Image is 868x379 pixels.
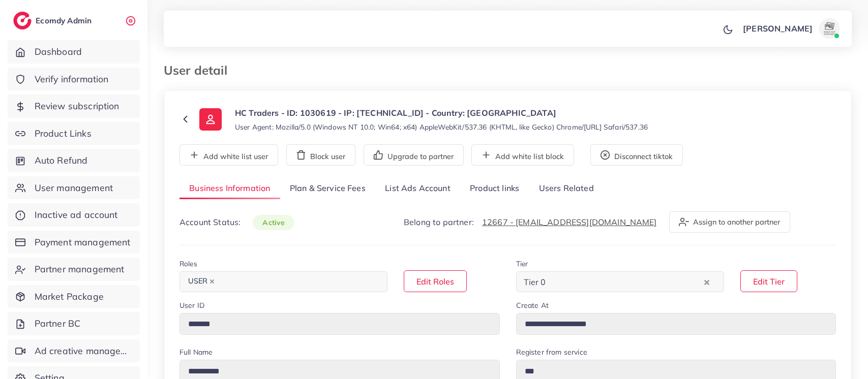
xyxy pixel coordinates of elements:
a: Dashboard [8,40,140,64]
span: Market Package [35,290,104,303]
span: User management [35,181,113,195]
div: Search for option [179,271,387,292]
a: Users Related [529,178,603,200]
input: Search for option [220,274,374,290]
a: [PERSON_NAME]avatar [737,18,844,39]
span: Partner BC [35,317,81,330]
button: Upgrade to partner [364,144,464,166]
a: 12667 - [EMAIL_ADDRESS][DOMAIN_NAME] [482,217,657,227]
a: Product Links [8,122,140,145]
p: Account Status: [179,216,294,229]
a: logoEcomdy Admin [13,12,94,29]
span: Payment management [35,236,131,249]
a: Verify information [8,68,140,91]
a: Ad creative management [8,339,140,363]
span: Auto Refund [35,154,88,167]
h2: Ecomdy Admin [36,16,94,25]
a: Review subscription [8,94,140,118]
button: Edit Roles [404,270,467,292]
button: Edit Tier [740,270,797,292]
label: Create At [516,300,549,310]
a: Partner management [8,258,140,281]
span: Review subscription [35,100,119,113]
label: Full Name [179,347,213,357]
button: Disconnect tiktok [590,144,683,166]
a: User management [8,176,140,200]
input: Search for option [549,274,701,290]
span: Tier 0 [522,274,548,290]
span: Partner management [35,263,125,276]
a: Inactive ad account [8,203,140,227]
button: Deselect USER [209,279,215,284]
a: Market Package [8,285,140,308]
span: Verify information [35,73,109,86]
span: active [253,215,294,230]
p: HC Traders - ID: 1030619 - IP: [TECHNICAL_ID] - Country: [GEOGRAPHIC_DATA] [235,107,648,119]
a: Product links [460,178,529,200]
a: List Ads Account [375,178,460,200]
img: ic-user-info.36bf1079.svg [199,108,222,131]
label: User ID [179,300,204,310]
p: [PERSON_NAME] [743,22,813,35]
a: Auto Refund [8,149,140,172]
label: Roles [179,259,197,269]
button: Assign to another partner [669,211,790,233]
span: USER [184,274,219,289]
span: Ad creative management [35,344,132,358]
a: Payment management [8,231,140,254]
h3: User detail [164,63,235,78]
a: Plan & Service Fees [280,178,375,200]
button: Clear Selected [704,276,709,288]
span: Dashboard [35,45,82,58]
a: Partner BC [8,312,140,335]
label: Tier [516,259,528,269]
button: Add white list user [179,144,278,166]
small: User Agent: Mozilla/5.0 (Windows NT 10.0; Win64; x64) AppleWebKit/537.36 (KHTML, like Gecko) Chro... [235,122,648,132]
span: Product Links [35,127,92,140]
img: logo [13,12,32,29]
label: Register from service [516,347,587,357]
img: avatar [819,18,840,39]
span: Inactive ad account [35,208,118,222]
a: Business Information [179,178,280,200]
div: Search for option [516,271,724,292]
button: Block user [286,144,355,166]
p: Belong to partner: [404,216,657,228]
button: Add white list block [471,144,574,166]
